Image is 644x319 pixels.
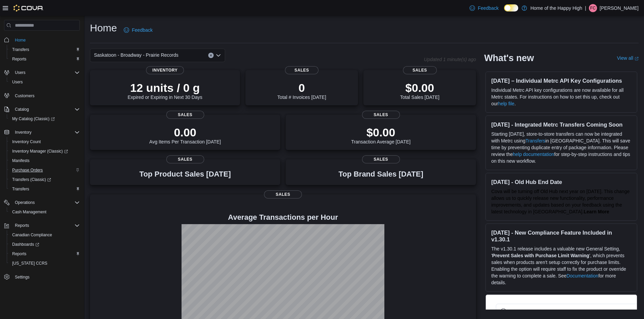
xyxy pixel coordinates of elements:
a: Cash Management [9,208,49,216]
span: FC [590,4,596,12]
span: Customers [15,93,34,99]
a: Feedback [467,1,501,15]
p: Starting [DATE], store-to-store transfers can now be integrated with Metrc using in [GEOGRAPHIC_D... [491,131,631,164]
img: Cova [14,5,44,11]
a: Inventory Count [9,138,44,146]
span: Catalog [12,105,80,113]
span: Catalog [15,107,29,112]
button: Open list of options [216,53,221,58]
span: Saskatoon - Broadway - Prairie Records [94,51,178,59]
button: Home [1,35,82,45]
div: Transaction Average [DATE] [351,126,411,144]
button: Reports [1,221,82,230]
a: My Catalog (Classic) [7,114,82,124]
span: Sales [264,190,302,198]
span: Transfers [9,46,80,54]
h3: Top Product Sales [DATE] [139,170,231,178]
span: Canadian Compliance [12,232,52,238]
span: Transfers [9,185,80,193]
span: Purchase Orders [12,167,43,173]
button: Purchase Orders [7,165,82,175]
span: Inventory Count [9,138,80,146]
span: Reports [9,55,80,63]
span: Inventory [146,66,184,74]
span: Customers [12,91,80,100]
a: Dashboards [9,240,42,248]
span: Inventory [12,128,80,136]
p: Individual Metrc API key configurations are now available for all Metrc states. For instructions ... [491,87,631,107]
span: Reports [15,223,29,228]
span: Reports [12,56,26,62]
p: $0.00 [351,126,411,139]
button: Canadian Compliance [7,230,82,240]
span: Inventory Manager (Classic) [9,147,80,155]
a: Documentation [567,273,598,278]
button: Reports [7,249,82,259]
span: My Catalog (Classic) [12,116,55,122]
span: Transfers [12,186,29,192]
span: Cash Management [9,208,80,216]
a: My Catalog (Classic) [9,115,57,123]
span: Feedback [478,5,498,11]
span: Home [12,35,80,44]
span: Cova will be turning off Old Hub next year on [DATE]. This change allows us to quickly release ne... [491,189,629,214]
span: Settings [15,274,29,280]
a: Learn More [584,209,609,214]
a: View allExternal link [617,55,639,61]
span: Transfers (Classic) [9,176,80,184]
button: Cash Management [7,207,82,217]
h2: What's new [484,53,534,63]
a: Home [12,36,28,44]
span: Home [15,37,26,43]
p: Home of the Happy High [530,4,582,12]
h4: Average Transactions per Hour [95,213,471,221]
span: Dashboards [12,242,39,247]
a: Reports [9,250,29,258]
span: Transfers [12,47,29,52]
button: Operations [1,198,82,207]
p: [PERSON_NAME] [600,4,639,12]
button: Catalog [12,105,31,113]
strong: Prevent Sales with Purchase Limit Warning [492,253,589,258]
span: Sales [285,66,319,74]
a: Transfers [9,185,32,193]
span: Sales [362,155,400,163]
a: Settings [12,273,32,281]
span: Sales [403,66,437,74]
button: Settings [1,272,82,282]
a: help file [498,101,514,106]
a: Purchase Orders [9,166,46,174]
p: $0.00 [400,81,439,95]
a: Feedback [121,23,155,37]
span: Reports [12,251,26,257]
a: Transfers [9,46,32,54]
button: Reports [12,221,32,230]
h3: [DATE] – Individual Metrc API Key Configurations [491,77,631,84]
button: Users [1,68,82,77]
span: Inventory Count [12,139,41,144]
button: Clear input [208,53,214,58]
button: Manifests [7,156,82,165]
button: Customers [1,91,82,101]
h3: [DATE] - Old Hub End Date [491,179,631,185]
div: Fiona Corney [589,4,597,12]
span: Operations [15,200,35,205]
span: Canadian Compliance [9,231,80,239]
div: Avg Items Per Transaction [DATE] [149,126,221,144]
span: Feedback [132,27,152,33]
button: Operations [12,198,38,207]
button: Transfers [7,184,82,194]
h3: Top Brand Sales [DATE] [338,170,423,178]
span: Washington CCRS [9,259,80,267]
h3: [DATE] - New Compliance Feature Included in v1.30.1 [491,229,631,243]
button: Catalog [1,105,82,114]
button: Inventory [1,128,82,137]
span: Users [9,78,80,86]
span: Sales [166,155,204,163]
p: 0 [277,81,326,95]
span: Sales [362,111,400,119]
button: Users [12,69,28,77]
nav: Complex example [4,32,80,299]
